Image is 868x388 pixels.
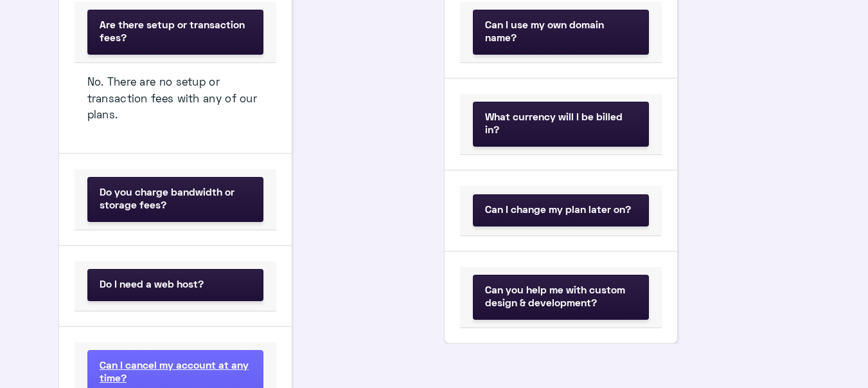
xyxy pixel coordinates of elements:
[75,62,276,138] div: No. There are no setup or transaction fees with any of our plans.
[473,194,649,226] button: Can I change my plan later on?
[473,10,649,55] button: Can I use my own domain name?
[473,275,649,320] button: Can you help me with custom design & development?
[87,10,263,55] button: Are there setup or transaction fees?
[473,102,649,147] button: What currency will I be billed in?
[87,269,263,301] button: Do I need a web host?
[87,177,263,222] button: Do you charge bandwidth or storage fees?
